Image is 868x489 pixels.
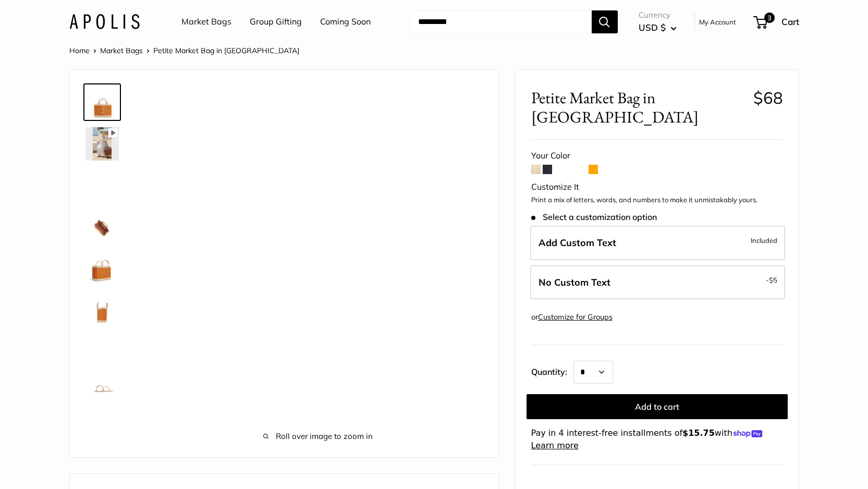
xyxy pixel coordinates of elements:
a: Petite Market Bag in Cognac [83,167,121,204]
span: Add Custom Text [539,237,616,249]
button: USD $ [639,19,677,36]
a: Petite Market Bag in Cognac [83,83,121,121]
img: Petite Market Bag in Cognac [85,85,119,119]
span: $5 [769,276,777,284]
a: Home [69,46,90,55]
span: $68 [753,88,783,108]
div: Customize It [531,179,783,195]
a: Market Bags [100,46,143,55]
nav: Breadcrumb [69,44,299,57]
span: Petite Market Bag in [GEOGRAPHIC_DATA] [531,88,745,127]
span: Included [751,234,777,247]
label: Add Custom Text [530,226,785,260]
a: Market Bags [181,14,231,30]
div: or [531,310,613,324]
span: USD $ [639,22,666,33]
a: Petite Market Bag in Cognac [83,292,121,329]
span: Select a customization option [531,212,657,222]
a: Petite Market Bag in Cognac [83,125,121,163]
p: Print a mix of letters, words, and numbers to make it unmistakably yours. [531,195,783,205]
img: Petite Market Bag in Cognac [85,211,119,244]
a: Group Gifting [250,14,302,30]
label: Leave Blank [530,265,785,300]
a: Coming Soon [320,14,371,30]
span: - [766,274,777,286]
img: Petite Market Bag in Cognac [85,252,119,286]
a: Petite Market Bag in Cognac [83,209,121,246]
a: My Account [699,16,736,28]
span: Currency [639,8,677,22]
a: Petite Market Bag in Cognac [83,375,121,413]
input: Search... [410,10,592,33]
span: Roll over image to zoom in [153,429,483,444]
img: Petite Market Bag in Cognac [85,127,119,161]
a: Customize for Groups [538,312,613,322]
img: Apolis [69,14,140,29]
label: Quantity: [531,358,573,384]
button: Add to cart [527,394,788,419]
button: Search [592,10,618,33]
span: Cart [781,16,799,27]
a: Petite Market Bag in Cognac [83,250,121,288]
img: Petite Market Bag in Cognac [85,377,119,411]
a: Petite Market Bag in Cognac [83,334,121,371]
img: Petite Market Bag in Cognac [85,294,119,327]
div: Your Color [531,148,783,164]
span: Petite Market Bag in [GEOGRAPHIC_DATA] [153,46,299,55]
span: 3 [764,13,774,23]
span: No Custom Text [539,276,610,288]
a: 3 Cart [754,14,799,30]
